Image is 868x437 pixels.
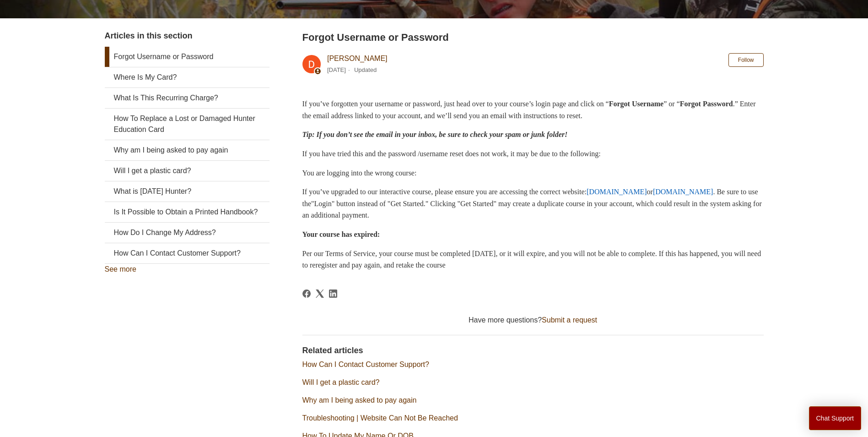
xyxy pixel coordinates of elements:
[302,98,764,121] p: If you’ve forgotten your username or password, just head over to your course’s login page and cli...
[354,66,377,73] li: Updated
[105,140,270,160] a: Why am I being asked to pay again
[329,290,337,298] svg: Share this page on LinkedIn
[302,230,380,238] strong: Your course has expired:
[105,161,270,181] a: Will I get a plastic card?
[327,55,388,62] a: [PERSON_NAME]
[302,414,458,422] a: Troubleshooting | Website Can Not Be Reached
[302,361,429,368] a: How Can I Contact Customer Support?
[316,290,324,298] svg: Share this page on X Corp
[105,243,270,263] a: How Can I Contact Customer Support?
[653,188,713,196] a: [DOMAIN_NAME]
[302,30,764,45] h2: Forgot Username or Password
[587,188,647,196] a: [DOMAIN_NAME]
[316,290,324,298] a: X Corp
[105,223,270,243] a: How Do I Change My Address?
[302,186,764,221] p: If you’ve upgraded to our interactive course, please ensure you are accessing the correct website...
[105,265,136,273] a: See more
[327,66,346,73] time: 05/20/2025, 17:25
[105,181,270,202] a: What is [DATE] Hunter?
[542,316,597,324] a: Submit a request
[302,290,311,298] a: Facebook
[302,378,380,386] a: Will I get a plastic card?
[105,109,270,140] a: How To Replace a Lost or Damaged Hunter Education Card
[680,100,733,108] strong: Forgot Password
[302,248,764,271] p: Per our Terms of Service, your course must be completed [DATE], or it will expire, and you will n...
[302,290,311,298] svg: Share this page on Facebook
[728,53,764,67] button: Follow Article
[329,290,337,298] a: LinkedIn
[105,67,270,87] a: Where Is My Card?
[302,148,764,160] p: If you have tried this and the password /username reset does not work, it may be due to the follo...
[105,202,270,222] a: Is It Possible to Obtain a Printed Handbook?
[105,88,270,108] a: What Is This Recurring Charge?
[809,406,862,430] button: Chat Support
[302,315,764,326] div: Have more questions?
[105,47,270,67] a: Forgot Username or Password
[302,131,568,138] em: Tip: If you don’t see the email in your inbox, be sure to check your spam or junk folder!
[302,396,417,404] a: Why am I being asked to pay again
[302,344,764,357] h2: Related articles
[302,167,764,179] p: You are logging into the wrong course:
[609,100,664,108] strong: Forgot Username
[105,31,193,40] span: Articles in this section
